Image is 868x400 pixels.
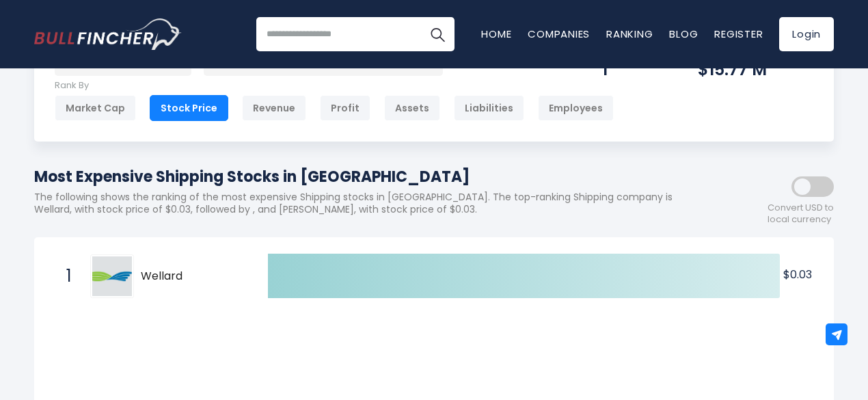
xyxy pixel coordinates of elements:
a: Ranking [606,27,653,41]
img: Wellard [92,256,132,296]
span: Convert USD to local currency [768,202,834,226]
div: Profit [320,95,370,121]
p: The following shows the ranking of the most expensive Shipping stocks in [GEOGRAPHIC_DATA]. The t... [34,191,711,215]
div: $15.77 M [698,59,813,80]
a: Blog [669,27,698,41]
span: 1 [59,265,73,288]
a: Companies [528,27,590,41]
div: 1 [602,59,664,80]
div: Employees [538,95,614,121]
a: Register [714,27,763,41]
div: Revenue [242,95,306,121]
div: Market Cap [55,95,136,121]
span: Wellard [141,269,244,284]
button: Search [420,17,455,51]
div: Stock Price [150,95,228,121]
div: Liabilities [454,95,524,121]
div: Assets [384,95,440,121]
a: Home [481,27,511,41]
a: Login [779,17,834,51]
a: Go to homepage [34,18,181,50]
text: $0.03 [783,267,812,282]
h1: Most Expensive Shipping Stocks in [GEOGRAPHIC_DATA] [34,165,711,188]
img: Bullfincher logo [34,18,182,50]
p: Rank By [55,80,614,92]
